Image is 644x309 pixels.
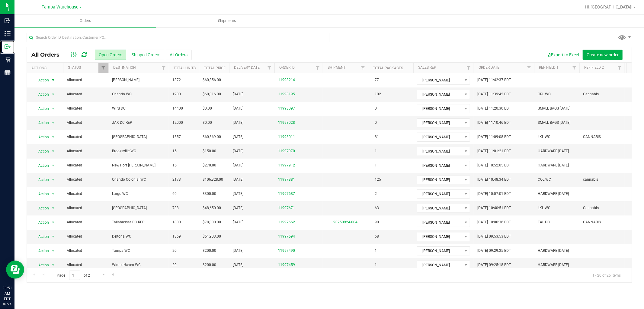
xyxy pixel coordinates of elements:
span: Allocated [67,177,105,182]
span: $48,650.00 [203,205,221,211]
span: 77 [372,76,382,84]
a: Order ID [279,65,295,70]
a: Total Units [174,66,196,70]
span: [PERSON_NAME] [417,161,462,170]
a: Total Price [204,66,226,70]
span: [DATE] 09:25:18 EDT [477,262,511,268]
span: HARDWARE [DATE] [538,191,569,197]
span: [DATE] [233,163,243,168]
span: [PERSON_NAME] [417,232,462,241]
span: 63 [372,204,382,212]
span: [PERSON_NAME] [417,133,462,141]
span: WPB DC [112,106,165,111]
span: Orlando Colonial WC [112,177,165,182]
span: [PERSON_NAME] [417,119,462,127]
a: 11997662 [278,219,295,225]
span: [DATE] 10:48:34 EDT [477,177,511,182]
a: Shipments [156,15,298,27]
span: Action [33,76,49,84]
span: [DATE] 11:09:08 EDT [477,134,511,140]
span: 738 [172,205,179,211]
span: 1 [372,161,380,170]
span: Action [33,119,49,127]
span: 2173 [172,177,181,182]
span: 15 [172,163,177,168]
span: LKL WC [538,134,550,140]
span: 81 [372,133,382,141]
span: Action [33,147,49,156]
a: 11997490 [278,248,295,254]
inline-svg: Reports [5,70,11,76]
span: [PERSON_NAME] [112,77,165,83]
inline-svg: Outbound [5,44,11,50]
span: Action [33,176,49,184]
span: [PERSON_NAME] [417,247,462,255]
span: [DATE] [233,177,243,182]
span: Orders [72,18,99,24]
span: [DATE] 11:39:42 EDT [477,91,511,97]
span: select [50,147,57,156]
span: [DATE] [233,191,243,197]
span: Allocated [67,120,105,126]
a: 11998011 [278,134,295,140]
inline-svg: Inbound [5,18,11,24]
a: Filter [569,63,579,73]
span: 1557 [172,134,181,140]
span: Allocated [67,191,105,197]
span: Action [33,204,49,212]
span: HARDWARE [DATE] [538,148,569,154]
span: $60,369.00 [203,134,221,140]
span: Tallahassee DC REP [112,219,165,225]
span: select [50,161,57,170]
span: $270.00 [203,163,216,168]
span: [PERSON_NAME] [417,218,462,227]
span: [GEOGRAPHIC_DATA] [112,134,165,140]
a: Filter [313,63,323,73]
span: TAL DC [538,219,550,225]
span: Allocated [67,106,105,111]
a: Filter [464,63,474,73]
a: Filter [98,63,108,73]
a: Filter [615,63,625,73]
span: select [50,218,57,227]
span: select [50,104,57,113]
span: Action [33,161,49,170]
span: Tampa Warehouse [42,5,78,10]
span: $0.00 [203,120,212,126]
span: $78,000.00 [203,219,221,225]
a: 11997459 [278,262,295,268]
span: $300.00 [203,191,216,197]
span: [DATE] 10:07:01 EDT [477,191,511,197]
span: Allocated [67,234,105,239]
span: JAX DC REP [112,120,165,126]
a: 20250924-004 [333,220,357,224]
span: $51,903.00 [203,234,221,239]
span: select [50,133,57,141]
a: Orders [14,15,156,27]
span: $60,016.00 [203,91,221,97]
span: 0 [372,118,380,127]
span: select [50,90,57,99]
a: Filter [358,63,368,73]
span: Allocated [67,262,105,268]
a: 11997970 [278,148,295,154]
a: Delivery Date [234,65,260,70]
span: Action [33,261,49,269]
span: [DATE] 10:52:05 EDT [477,163,511,168]
button: All Orders [166,50,192,60]
span: CANNABIS [583,134,601,140]
span: 1372 [172,77,181,83]
span: $106,328.00 [203,177,223,182]
a: Filter [524,63,534,73]
span: Allocated [67,219,105,225]
a: 11997881 [278,177,295,182]
span: Allocated [67,205,105,211]
span: [DATE] [233,134,243,140]
span: 20 [172,248,177,254]
span: $0.00 [203,106,212,111]
a: Destination [113,65,136,70]
a: 11997594 [278,234,295,239]
button: Export to Excel [542,50,583,60]
span: Shipments [210,18,244,24]
a: Total Packages [373,66,403,70]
